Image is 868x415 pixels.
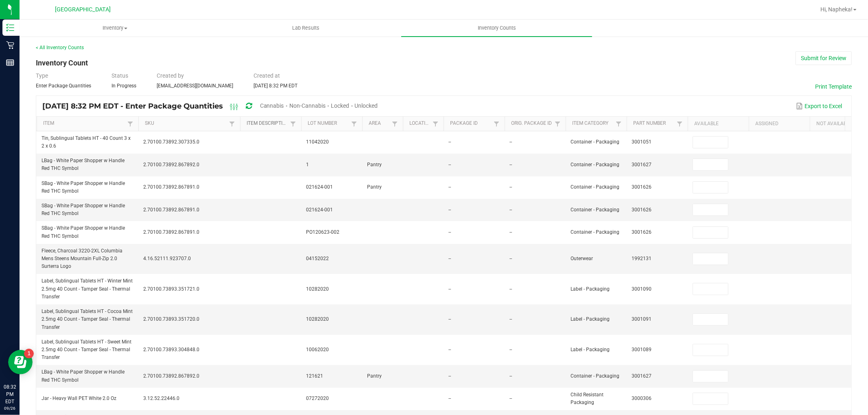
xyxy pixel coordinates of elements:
[24,349,34,359] iframe: Resource center unread badge
[145,120,227,127] a: SKUSortable
[42,203,125,216] span: SBag - White Paper Shopper w Handle Red THC Symbol
[157,72,184,79] span: Created by
[42,99,384,114] div: [DATE] 8:32 PM EDT - Enter Package Quantities
[43,120,125,127] a: ItemSortable
[632,373,652,379] span: 3001627
[632,347,652,352] span: 3001089
[571,139,619,145] span: Container - Packaging
[143,316,199,322] span: 2.70100.73893.351720.0
[553,119,562,129] a: Filter
[614,119,623,129] a: Filter
[42,369,125,382] span: LBag - White Paper Shopper w Handle Red THC Symbol
[448,373,451,379] span: --
[450,120,491,127] a: Package IdSortable
[306,373,323,379] span: 121621
[143,162,199,167] span: 2.70100.73892.867892.0
[632,395,652,401] span: 3000306
[306,286,329,292] span: 10282020
[42,395,116,401] span: Jar - Heavy Wall PET White 2.0 Oz
[36,59,88,67] span: Inventory Count
[431,119,440,129] a: Filter
[571,229,619,235] span: Container - Packaging
[509,316,512,322] span: --
[247,120,288,127] a: Item DescriptionSortable
[571,392,603,405] span: Child Resistant Packaging
[367,184,382,190] span: Pantry
[509,229,512,235] span: --
[42,158,125,171] span: LBag - White Paper Shopper w Handle Red THC Symbol
[448,347,451,352] span: --
[571,256,593,261] span: Outerwear
[448,229,451,235] span: --
[675,119,684,129] a: Filter
[409,120,430,127] a: LocationSortable
[571,373,619,379] span: Container - Packaging
[281,24,330,32] span: Lab Results
[20,24,210,32] span: Inventory
[509,256,512,261] span: --
[355,102,378,109] span: Unlocked
[42,309,133,330] span: Label, Sublingual Tablets HT - Cocoa Mint 2.5mg 40 Count - Tamper Seal - Thermal Transfer
[227,119,237,129] a: Filter
[448,316,451,322] span: --
[143,207,199,213] span: 2.70100.73892.867891.0
[306,316,329,322] span: 10282020
[632,256,652,261] span: 1992131
[4,383,16,405] p: 08:32 PM EDT
[448,395,451,401] span: --
[288,119,298,129] a: Filter
[331,102,349,109] span: Locked
[794,99,844,113] button: Export to Excel
[571,347,610,352] span: Label - Packaging
[448,162,451,167] span: --
[112,83,136,89] span: In Progress
[815,83,852,91] button: Print Template
[390,119,400,129] a: Filter
[42,135,131,149] span: Tin, Sublingual Tablets HT - 40 Count 3 x 2 x 0.6
[571,316,610,322] span: Label - Packaging
[572,120,613,127] a: Item CategorySortable
[308,120,349,127] a: Lot NumberSortable
[820,6,853,13] span: Hi, Napheka!
[509,373,512,379] span: --
[36,83,91,89] span: Enter Package Quantities
[306,184,333,190] span: 021624-001
[20,20,210,37] a: Inventory
[509,395,512,401] span: --
[42,180,125,194] span: SBag - White Paper Shopper w Handle Red THC Symbol
[492,119,501,129] a: Filter
[448,256,451,261] span: --
[571,184,619,190] span: Container - Packaging
[401,20,592,37] a: Inventory Counts
[448,184,451,190] span: --
[509,139,512,145] span: --
[289,102,326,109] span: Non-Cannabis
[509,184,512,190] span: --
[254,83,297,89] span: [DATE] 8:32 PM EDT
[509,162,512,167] span: --
[306,229,339,235] span: PO120623-002
[796,51,852,65] button: Submit for Review
[306,162,309,167] span: 1
[143,286,199,292] span: 2.70100.73893.351721.0
[6,59,14,67] inline-svg: Reports
[306,395,329,401] span: 07272020
[143,256,191,261] span: 4.16.52111.923707.0
[632,184,652,190] span: 3001626
[571,207,619,213] span: Container - Packaging
[42,278,133,299] span: Label, Sublingual Tablets HT - Winter Mint 2.5mg 40 Count - Tamper Seal - Thermal Transfer
[306,139,329,145] span: 11042020
[260,102,284,109] span: Cannabis
[632,229,652,235] span: 3001626
[125,119,135,129] a: Filter
[42,225,125,239] span: SBag - White Paper Shopper w Handle Red THC Symbol
[306,207,333,213] span: 021624-001
[306,347,329,352] span: 10062020
[448,139,451,145] span: --
[632,139,652,145] span: 3001051
[143,373,199,379] span: 2.70100.73892.867892.0
[349,119,359,129] a: Filter
[8,350,33,374] iframe: Resource center
[632,207,652,213] span: 3001626
[210,20,401,37] a: Lab Results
